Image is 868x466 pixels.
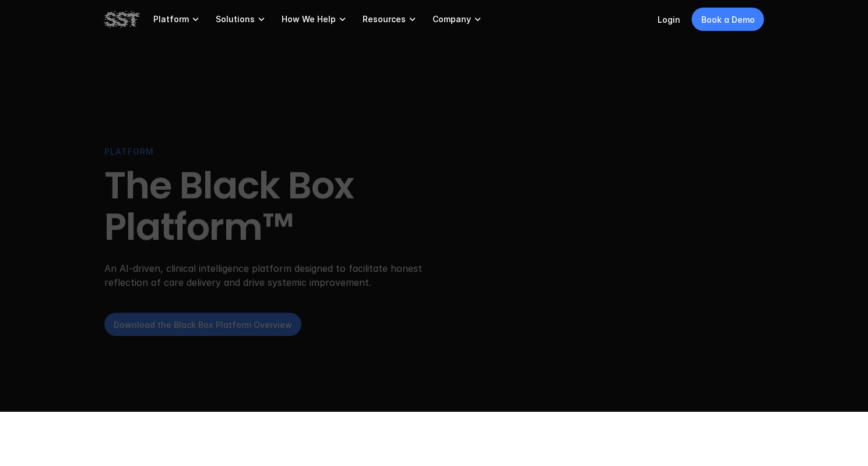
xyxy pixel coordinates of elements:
[153,14,189,24] p: Platform
[363,14,406,24] p: Resources
[658,15,680,24] a: Login
[282,14,336,24] p: How We Help
[433,14,471,24] p: Company
[216,14,255,24] p: Solutions
[692,8,764,31] a: Book a Demo
[104,166,431,248] h1: The Black Box Platform™
[114,318,292,331] p: Download the Black Box Platform Overview
[104,146,154,159] p: PLATFORM
[701,13,755,26] p: Book a Demo
[104,9,139,29] img: SST logo
[104,313,301,337] a: Download the Black Box Platform Overview
[104,262,431,290] p: An AI-driven, clinical intelligence platform designed to facilitate honest reflection of care del...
